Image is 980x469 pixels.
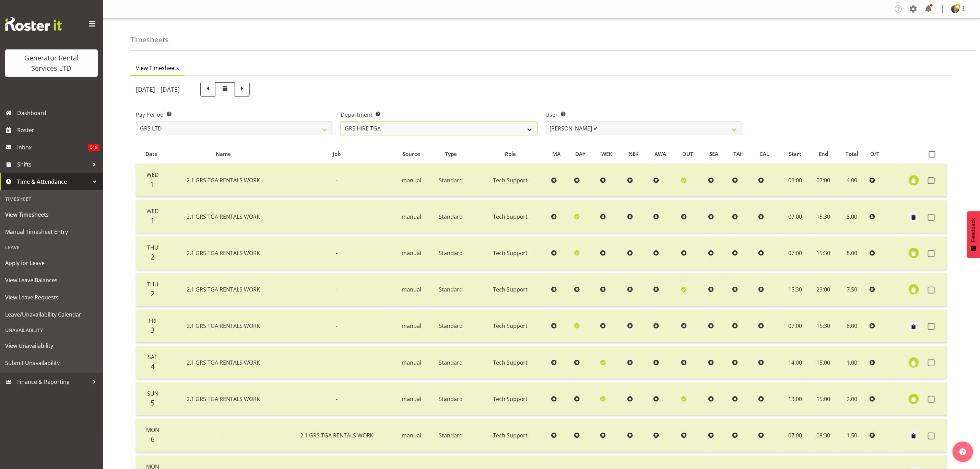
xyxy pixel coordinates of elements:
[430,346,472,379] td: Standard
[151,216,155,225] span: 1
[402,176,421,184] span: manual
[837,237,867,270] td: 8.00
[145,150,157,158] span: Date
[5,309,98,320] span: Leave/Unavailability Calendar
[223,432,224,439] span: -
[151,252,155,262] span: 2
[970,218,977,242] span: Feedback
[148,353,158,361] span: Sat
[810,237,837,270] td: 15:30
[810,164,837,197] td: 07:00
[402,213,421,220] span: manual
[781,419,810,452] td: 07:00
[17,159,89,170] span: Shifts
[402,395,421,403] span: manual
[5,358,98,368] span: Submit Unavailability
[341,111,537,119] label: Department
[781,164,810,197] td: 03:00
[336,395,338,403] span: -
[493,249,528,257] span: Tech Support
[810,346,837,379] td: 15:00
[5,275,98,285] span: View Leave Balances
[430,237,472,270] td: Standard
[837,382,867,415] td: 2.00
[17,142,88,152] span: Inbox
[5,258,98,268] span: Apply for Leave
[336,249,338,257] span: -
[430,419,472,452] td: Standard
[493,322,528,330] span: Tech Support
[493,395,528,403] span: Tech Support
[300,432,374,439] span: 2.1 GRS TGA RENTALS WORK
[88,144,99,151] span: 519
[493,359,528,366] span: Tech Support
[846,150,858,158] span: Total
[837,164,867,197] td: 4.00
[336,213,338,220] span: -
[336,286,338,293] span: -
[2,289,101,306] a: View Leave Requests
[333,150,341,158] span: Job
[810,419,837,452] td: 08:30
[187,286,260,293] span: 2.1 GRS TGA RENTALS WORK
[837,310,867,343] td: 8.00
[130,36,168,44] h4: Timesheets
[147,390,158,397] span: Sun
[430,310,472,343] td: Standard
[430,164,472,197] td: Standard
[781,382,810,415] td: 13:00
[781,346,810,379] td: 14:00
[810,310,837,343] td: 15:30
[136,111,332,119] label: Pay Period
[628,150,639,158] span: ½EK
[336,322,338,330] span: -
[546,111,742,119] label: User
[5,209,98,220] span: View Timesheets
[17,125,99,135] span: Roster
[151,398,155,408] span: 5
[151,434,155,444] span: 6
[733,150,744,158] span: TAH
[871,150,880,158] span: O/T
[151,179,155,189] span: 1
[781,310,810,343] td: 07:00
[2,192,101,206] div: Timesheet
[2,223,101,240] a: Manual Timesheet Entry
[2,240,101,254] div: Leave
[789,150,801,158] span: Start
[837,200,867,233] td: 8.00
[12,53,91,73] div: Generator Rental Services LTD
[709,150,718,158] span: SEA
[146,426,160,434] span: Mon
[430,382,472,415] td: Standard
[2,272,101,289] a: View Leave Balances
[493,176,528,184] span: Tech Support
[553,150,561,158] span: MA
[430,273,472,306] td: Standard
[837,273,867,306] td: 7.50
[402,359,421,366] span: manual
[216,150,231,158] span: Name
[187,359,260,366] span: 2.1 GRS TGA RENTALS WORK
[810,382,837,415] td: 15:00
[17,108,99,118] span: Dashboard
[151,362,155,371] span: 4
[430,200,472,233] td: Standard
[403,150,420,158] span: Source
[810,200,837,233] td: 15:30
[402,322,421,330] span: manual
[336,359,338,366] span: -
[2,337,101,354] a: View Unavailability
[147,281,158,288] span: Thu
[2,323,101,337] div: Unavailability
[493,432,528,439] span: Tech Support
[5,341,98,351] span: View Unavailability
[2,306,101,323] a: Leave/Unavailability Calendar
[147,244,158,251] span: Thu
[837,419,867,452] td: 1.50
[187,176,260,184] span: 2.1 GRS TGA RENTALS WORK
[967,211,980,258] button: Feedback - Show survey
[781,200,810,233] td: 07:00
[336,176,338,184] span: -
[493,213,528,220] span: Tech Support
